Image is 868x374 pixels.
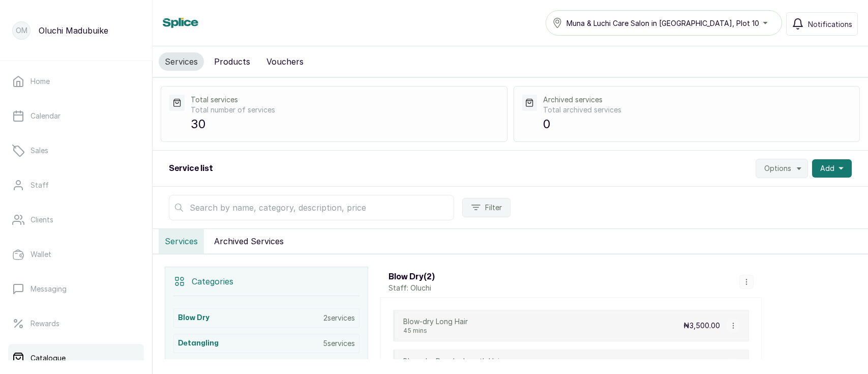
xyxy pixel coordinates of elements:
[8,136,144,165] a: Sales
[388,283,435,293] p: Staff: Oluchi
[820,163,834,174] span: Add
[8,309,144,338] a: Rewards
[683,321,720,331] p: ₦3,500.00
[764,163,791,174] span: Options
[169,162,213,175] h2: Service list
[31,319,59,329] p: Rewards
[192,275,233,287] p: Categories
[403,356,502,366] p: Blow-dry Regular Length Hair
[31,249,51,260] p: Wallet
[812,159,852,178] button: Add
[543,95,851,105] p: Archived services
[403,327,468,335] p: 45 mins
[8,206,144,234] a: Clients
[31,353,66,363] p: Catalogue
[8,171,144,199] a: Staff
[808,19,852,30] span: Notifications
[31,146,48,156] p: Sales
[16,25,27,36] p: OM
[786,12,858,36] button: Notifications
[8,102,144,130] a: Calendar
[403,317,468,327] p: Blow-dry Long Hair
[178,338,219,349] h3: Detangling
[39,24,108,37] p: Oluchi Madubuike
[543,105,851,115] p: Total archived services
[31,284,67,294] p: Messaging
[756,159,808,178] button: Options
[8,67,144,96] a: Home
[543,115,851,133] p: 0
[8,275,144,303] a: Messaging
[8,240,144,269] a: Wallet
[485,203,502,213] span: Filter
[191,105,499,115] p: Total number of services
[323,313,355,323] p: 2 services
[31,180,49,190] p: Staff
[260,52,310,71] button: Vouchers
[208,229,290,253] button: Archived Services
[191,115,499,133] p: 30
[169,195,454,220] input: Search by name, category, description, price
[31,76,50,87] p: Home
[388,271,435,283] h3: Blow Dry ( 2 )
[31,111,61,121] p: Calendar
[566,18,759,28] span: Muna & Luchi Care Salon in [GEOGRAPHIC_DATA], Plot 10
[8,344,144,372] a: Catalogue
[546,10,782,36] button: Muna & Luchi Care Salon in [GEOGRAPHIC_DATA], Plot 10
[159,229,204,253] button: Services
[191,95,499,105] p: Total services
[159,52,204,71] button: Services
[323,338,355,349] p: 5 services
[31,215,53,225] p: Clients
[178,313,209,323] h3: Blow Dry
[462,198,511,217] button: Filter
[208,52,256,71] button: Products
[403,317,468,335] div: Blow-dry Long Hair45 mins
